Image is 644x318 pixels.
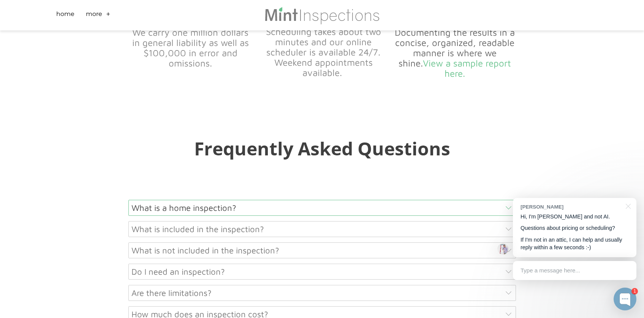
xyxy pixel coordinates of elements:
[128,285,516,301] div: Are there limitations?
[521,203,621,210] div: [PERSON_NAME]
[56,9,74,21] a: Home
[128,200,516,216] div: What is a home inspection?
[86,9,102,21] a: More
[266,26,381,78] font: Scheduling takes about two minutes and our online scheduler is available 24/7. Weekend appointmen...
[423,58,511,79] a: View a sample report here.
[521,236,629,252] p: If I'm not in an attic, I can help and usually reply within a few seconds :-)
[128,242,516,258] div: What is not included in the inspection?
[395,27,515,79] font: Documenting the results in a concise, organized, readable manner is where we shine.
[128,221,516,237] div: What is included in the inspection?
[194,136,450,161] font: Frequently Asked Questions
[264,6,380,24] img: Mint Inspections
[521,224,629,232] p: Questions about pricing or scheduling?
[132,27,249,68] font: We carry one million dollars in general liability as well as $100,000 in error and omissions.
[128,264,516,280] div: Do I need an inspection?
[513,261,636,280] div: Type a message here...
[497,243,509,255] img: Josh Molleur
[521,213,629,221] p: Hi, I'm [PERSON_NAME] and not AI.
[631,288,638,294] div: 1
[106,9,111,21] a: +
